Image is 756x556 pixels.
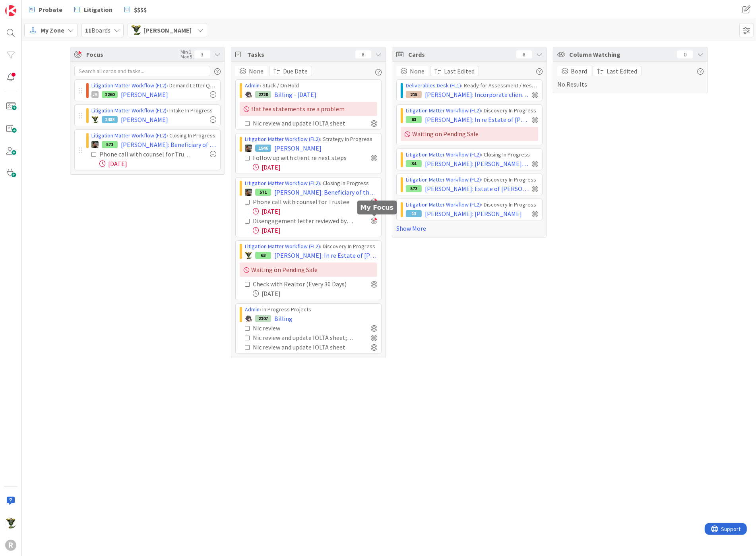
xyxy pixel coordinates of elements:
[406,151,538,159] div: › Closing In Progress
[180,54,192,59] div: Max 5
[593,66,642,76] button: Last Edited
[91,106,216,115] div: › Intake In Progress
[91,107,167,114] a: Litigation Matter Workflow (FL2)
[406,185,422,192] div: 573
[85,26,91,34] b: 11
[99,149,192,159] div: Phone call with counsel for Trustee
[406,160,422,167] div: 34
[245,243,320,250] a: Litigation Matter Workflow (FL2)
[121,90,168,99] span: [PERSON_NAME]
[406,82,461,89] a: Deliverables Desk (FL1)
[253,207,377,216] div: [DATE]
[425,209,522,218] span: [PERSON_NAME]: [PERSON_NAME]
[121,115,168,124] span: [PERSON_NAME]
[283,66,308,76] span: Due Date
[425,115,529,124] span: [PERSON_NAME]: In re Estate of [PERSON_NAME]
[5,517,16,529] img: NC
[410,66,425,76] span: None
[245,135,320,143] a: Litigation Matter Workflow (FL2)
[401,127,538,141] div: Waiting on Pending Sale
[245,306,260,313] a: Admin
[677,50,693,58] div: 0
[91,81,216,90] div: › Demand Letter Queue
[17,1,36,11] span: Support
[253,323,322,333] div: Nic review
[99,159,216,168] div: [DATE]
[180,50,192,54] div: Min 1
[406,176,538,184] div: › Discovery In Progress
[253,226,377,235] div: [DATE]
[102,141,118,148] div: 571
[131,25,141,35] img: NC
[245,145,252,152] img: MW
[245,81,377,90] div: › Stuck / On Hold
[253,118,353,128] div: Nic review and update IOLTA sheet
[274,143,322,153] span: [PERSON_NAME]
[516,50,532,58] div: 8
[557,66,704,89] div: No Results
[425,159,529,168] span: [PERSON_NAME]: [PERSON_NAME] [PERSON_NAME]
[355,50,371,58] div: 8
[245,189,252,196] img: MW
[86,50,176,59] span: Focus
[70,2,117,17] a: Litigation
[406,91,422,98] div: 215
[406,106,538,115] div: › Discovery In Progress
[84,5,112,14] span: Litigation
[249,66,264,76] span: None
[245,91,252,98] img: KN
[91,116,99,123] img: NC
[255,315,271,322] div: 2107
[255,189,271,196] div: 571
[253,342,353,352] div: Nic review and update IOLTA sheet
[245,179,377,187] div: › Closing In Progress
[245,242,377,251] div: › Discovery In Progress
[245,82,260,89] a: Admin
[607,66,637,76] span: Last Edited
[91,141,99,148] img: MW
[361,204,394,211] h5: My Focus
[571,66,587,76] span: Board
[120,2,151,17] a: $$$$
[425,90,529,99] span: [PERSON_NAME]: Incorporate client's corrections in petition
[406,201,538,209] div: › Discovery In Progress
[24,2,67,17] a: Probate
[102,116,118,123] div: 2488
[406,116,422,123] div: 63
[274,90,316,99] span: Billing - [DATE]
[406,210,422,217] div: 13
[406,201,481,208] a: Litigation Matter Workflow (FL2)
[245,252,252,259] img: NC
[143,25,192,35] span: [PERSON_NAME]
[91,131,216,140] div: › Closing In Progress
[269,66,312,76] button: Due Date
[406,81,538,90] div: › Ready for Assessment / Research
[253,216,353,226] div: Disengagement letter reviewed by case responsible attorney
[274,251,377,260] span: [PERSON_NAME]: In re Estate of [PERSON_NAME]
[240,263,377,277] div: Waiting on Pending Sale
[430,66,479,76] button: Last Edited
[247,50,351,59] span: Tasks
[396,224,543,233] a: Show More
[91,82,167,89] a: Litigation Matter Workflow (FL2)
[194,50,210,58] div: 3
[5,540,16,551] div: R
[406,151,481,158] a: Litigation Matter Workflow (FL2)
[91,91,99,98] div: JM
[255,91,271,98] div: 2228
[41,25,64,35] span: My Zone
[245,180,320,187] a: Litigation Matter Workflow (FL2)
[91,132,167,139] a: Litigation Matter Workflow (FL2)
[39,5,62,14] span: Probate
[406,176,481,183] a: Litigation Matter Workflow (FL2)
[74,66,210,76] input: Search all cards and tasks...
[253,162,377,172] div: [DATE]
[425,184,529,193] span: [PERSON_NAME]: Estate of [PERSON_NAME]
[245,305,377,314] div: › In Progress Projects
[408,50,512,59] span: Cards
[102,91,118,98] div: 2260
[85,25,110,35] span: Boards
[245,135,377,143] div: › Strategy In Progress
[134,5,147,14] span: $$$$
[255,252,271,259] div: 63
